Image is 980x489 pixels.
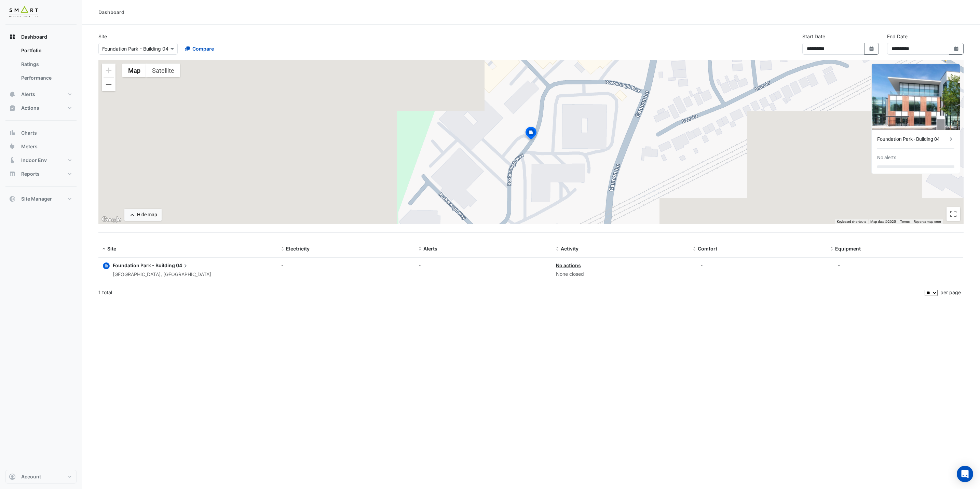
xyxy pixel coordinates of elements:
[5,470,77,484] button: Account
[556,270,685,278] div: None closed
[21,130,37,136] span: Charts
[100,215,123,224] img: Google
[137,211,157,218] div: Hide map
[8,5,39,19] img: Company Logo
[9,33,16,40] app-icon: Dashboard
[872,64,960,130] img: Foundation Park - Building 04
[877,136,948,143] div: Foundation Park - Building 04
[869,46,875,52] fa-icon: Select Date
[21,143,38,150] span: Meters
[21,473,41,480] span: Account
[9,195,16,202] app-icon: Site Manager
[561,246,579,252] span: Activity
[5,44,77,87] div: Dashboard
[523,126,539,142] img: site-pin-selected.svg
[887,33,908,40] label: End Date
[838,262,840,269] div: -
[146,64,180,77] button: Show satellite imagery
[877,154,896,161] div: No alerts
[281,262,410,269] div: -
[122,64,146,77] button: Show street map
[113,271,211,279] div: [GEOGRAPHIC_DATA], [GEOGRAPHIC_DATA]
[5,30,77,44] button: Dashboard
[113,262,175,268] span: Foundation Park - Building
[900,220,910,223] a: Terms (opens in new tab)
[98,33,107,40] label: Site
[802,33,825,40] label: Start Date
[940,289,961,295] span: per page
[9,105,16,111] app-icon: Actions
[102,78,115,91] button: Zoom out
[21,157,47,164] span: Indoor Env
[5,101,77,115] button: Actions
[423,246,437,252] span: Alerts
[102,64,115,77] button: Zoom in
[98,284,923,301] div: 1 total
[16,44,77,57] a: Portfolio
[21,91,35,98] span: Alerts
[870,220,896,223] span: Map data ©2025
[419,262,548,269] div: -
[21,195,52,202] span: Site Manager
[9,157,16,164] app-icon: Indoor Env
[100,215,123,224] a: Open this area in Google Maps (opens a new window)
[5,153,77,167] button: Indoor Env
[5,126,77,140] button: Charts
[556,262,581,268] a: No actions
[107,246,116,252] span: Site
[98,9,124,16] div: Dashboard
[192,45,214,52] span: Compare
[9,91,16,98] app-icon: Alerts
[5,192,77,206] button: Site Manager
[180,43,218,55] button: Compare
[953,46,959,52] fa-icon: Select Date
[947,207,960,221] button: Toggle fullscreen view
[5,167,77,181] button: Reports
[9,171,16,177] app-icon: Reports
[21,171,40,177] span: Reports
[5,140,77,153] button: Meters
[124,209,162,221] button: Hide map
[835,246,861,252] span: Equipment
[16,57,77,71] a: Ratings
[9,130,16,136] app-icon: Charts
[5,87,77,101] button: Alerts
[700,262,703,269] div: -
[16,71,77,85] a: Performance
[176,262,189,269] span: 04
[9,143,16,150] app-icon: Meters
[21,33,47,40] span: Dashboard
[957,466,973,482] div: Open Intercom Messenger
[286,246,310,252] span: Electricity
[914,220,941,223] a: Report a map error
[837,219,866,224] button: Keyboard shortcuts
[21,105,39,111] span: Actions
[698,246,717,252] span: Comfort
